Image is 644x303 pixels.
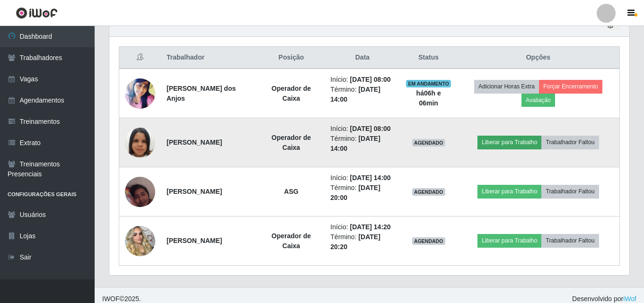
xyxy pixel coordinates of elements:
li: Término: [330,183,394,203]
span: AGENDADO [412,139,445,147]
li: Término: [330,232,394,252]
strong: há 06 h e 06 min [416,89,441,107]
span: IWOF [102,295,120,303]
strong: [PERSON_NAME] [167,188,222,195]
strong: Operador de Caixa [272,232,311,250]
strong: ASG [284,188,298,195]
li: Início: [330,222,394,232]
a: iWof [623,295,636,303]
button: Liberar para Trabalho [477,136,541,149]
th: Opções [457,47,620,69]
strong: [PERSON_NAME] dos Anjos [167,85,236,102]
button: Trabalhador Faltou [541,185,599,198]
li: Término: [330,85,394,104]
img: 1754687333670.jpeg [125,214,155,268]
strong: Operador de Caixa [272,85,311,102]
li: Início: [330,173,394,183]
button: Trabalhador Faltou [541,136,599,149]
th: Data [325,47,400,69]
time: [DATE] 14:20 [350,223,391,231]
time: [DATE] 08:00 [350,125,391,132]
strong: Operador de Caixa [272,134,311,151]
span: AGENDADO [412,237,445,245]
li: Término: [330,134,394,154]
time: [DATE] 08:00 [350,76,391,83]
button: Liberar para Trabalho [477,185,541,198]
button: Adicionar Horas Extra [474,80,539,93]
time: [DATE] 14:00 [350,174,391,182]
img: 1759232445061.jpeg [125,172,155,212]
span: AGENDADO [412,188,445,196]
span: EM ANDAMENTO [406,80,451,87]
button: Liberar para Trabalho [477,234,541,247]
img: 1685320572909.jpeg [125,76,155,111]
strong: [PERSON_NAME] [167,139,222,146]
th: Trabalhador [161,47,258,69]
button: Forçar Encerramento [539,80,602,93]
li: Início: [330,124,394,134]
button: Avaliação [521,94,555,107]
button: Trabalhador Faltou [541,234,599,247]
th: Status [400,47,457,69]
img: 1753040270592.jpeg [125,116,155,170]
strong: [PERSON_NAME] [167,237,222,244]
img: CoreUI Logo [16,7,58,19]
th: Posição [258,47,325,69]
li: Início: [330,75,394,85]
